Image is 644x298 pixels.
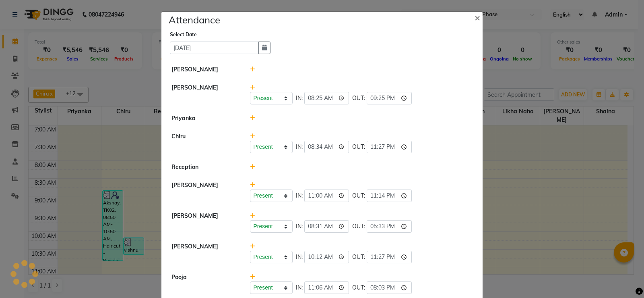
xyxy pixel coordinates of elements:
span: OUT: [352,143,365,151]
div: [PERSON_NAME] [165,65,244,74]
span: OUT: [352,222,365,231]
span: OUT: [352,283,365,292]
span: IN: [296,253,303,261]
div: Pooja [165,273,244,294]
label: Select Date [170,31,197,38]
span: IN: [296,192,303,200]
div: [PERSON_NAME] [165,212,244,233]
span: IN: [296,94,303,102]
button: Close [468,6,488,29]
h4: Attendance [169,13,220,27]
span: OUT: [352,192,365,200]
span: IN: [296,143,303,151]
span: IN: [296,283,303,292]
div: [PERSON_NAME] [165,242,244,263]
div: Reception [165,163,244,171]
div: [PERSON_NAME] [165,83,244,104]
iframe: chat widget [610,266,636,290]
span: × [475,11,480,23]
div: [PERSON_NAME] [165,181,244,202]
input: Select date [170,42,259,54]
div: Priyanka [165,114,244,123]
span: IN: [296,222,303,231]
div: Chiru [165,132,244,153]
span: OUT: [352,253,365,261]
span: OUT: [352,94,365,102]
